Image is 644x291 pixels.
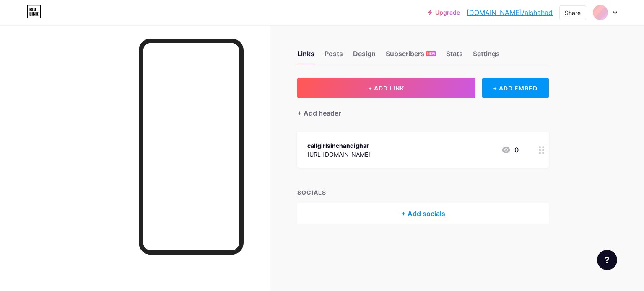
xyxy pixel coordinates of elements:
[428,9,460,16] a: Upgrade
[307,141,370,150] div: callgirlsinchandighar
[307,150,370,159] div: [URL][DOMAIN_NAME]
[446,49,463,64] div: Stats
[565,8,581,17] div: Share
[368,85,404,92] span: + ADD LINK
[297,188,549,197] div: SOCIALS
[353,49,376,64] div: Design
[501,145,519,155] div: 0
[473,49,500,64] div: Settings
[482,78,549,98] div: + ADD EMBED
[297,78,475,98] button: + ADD LINK
[297,49,314,64] div: Links
[386,49,436,64] div: Subscribers
[297,203,549,224] div: + Add socials
[427,51,435,56] span: NEW
[297,108,341,118] div: + Add header
[467,8,553,18] a: [DOMAIN_NAME]/aishahad
[325,49,343,64] div: Posts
